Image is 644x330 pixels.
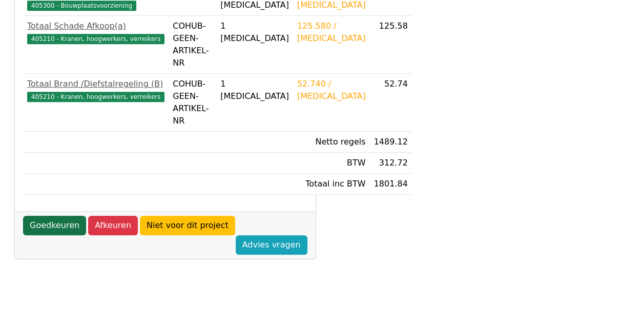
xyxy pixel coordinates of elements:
[293,132,370,153] td: Netto regels
[27,1,136,11] span: 405300 - Bouwplaatsvoorziening
[140,216,235,235] a: Niet voor dit project
[27,78,164,90] div: Totaal Brand /Diefstalregeling (B)
[369,16,411,74] td: 125.58
[220,20,289,45] div: 1 [MEDICAL_DATA]
[169,74,216,132] td: COHUB-GEEN-ARTIKEL-NR
[297,20,366,45] div: 125.580 / [MEDICAL_DATA]
[369,74,411,132] td: 52.74
[27,92,164,102] span: 405210 - Kranen, hoogwerkers, verreikers
[27,20,164,45] a: Totaal Schade Afkoop(a)405210 - Kranen, hoogwerkers, verreikers
[27,34,164,44] span: 405210 - Kranen, hoogwerkers, verreikers
[27,78,164,102] a: Totaal Brand /Diefstalregeling (B)405210 - Kranen, hoogwerkers, verreikers
[293,153,370,174] td: BTW
[369,132,411,153] td: 1489.12
[23,216,86,235] a: Goedkeuren
[236,235,307,255] a: Advies vragen
[27,20,164,32] div: Totaal Schade Afkoop(a)
[88,216,138,235] a: Afkeuren
[369,174,411,195] td: 1801.84
[369,153,411,174] td: 312.72
[169,16,216,74] td: COHUB-GEEN-ARTIKEL-NR
[220,78,289,102] div: 1 [MEDICAL_DATA]
[297,78,366,102] div: 52.740 / [MEDICAL_DATA]
[293,174,370,195] td: Totaal inc BTW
